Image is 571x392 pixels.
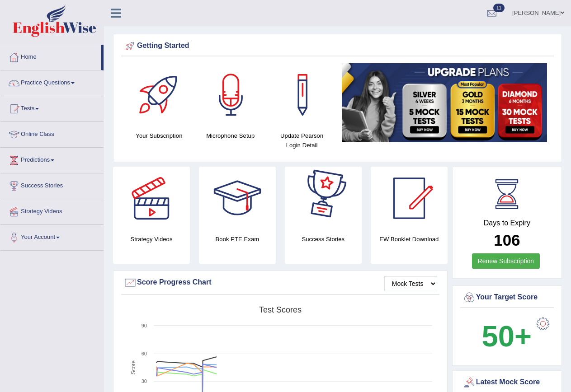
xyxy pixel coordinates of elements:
img: small5.jpg [342,63,547,142]
h4: Microphone Setup [199,131,262,140]
a: Home [0,45,101,67]
b: 50+ [482,320,532,353]
text: 30 [142,378,147,384]
h4: EW Booklet Download [371,234,448,244]
a: Strategy Videos [0,199,104,222]
text: 90 [142,323,147,328]
h4: Success Stories [285,234,362,244]
h4: Book PTE Exam [199,234,276,244]
b: 106 [494,231,520,249]
a: Success Stories [0,173,104,196]
a: Your Account [0,225,104,247]
a: Tests [0,96,104,119]
div: Score Progress Chart [123,276,437,289]
a: Online Class [0,122,104,145]
h4: Days to Expiry [462,219,552,227]
h4: Update Pearson Login Detail [271,131,333,150]
div: Your Target Score [462,291,552,304]
span: 11 [493,4,505,12]
div: Latest Mock Score [462,376,552,389]
a: Renew Subscription [472,253,540,269]
tspan: Score [130,360,137,375]
a: Practice Questions [0,70,104,93]
h4: Strategy Videos [113,234,190,244]
text: 60 [142,351,147,356]
h4: Your Subscription [128,131,190,140]
tspan: Test scores [259,305,302,314]
div: Getting Started [123,39,552,53]
a: Predictions [0,148,104,170]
